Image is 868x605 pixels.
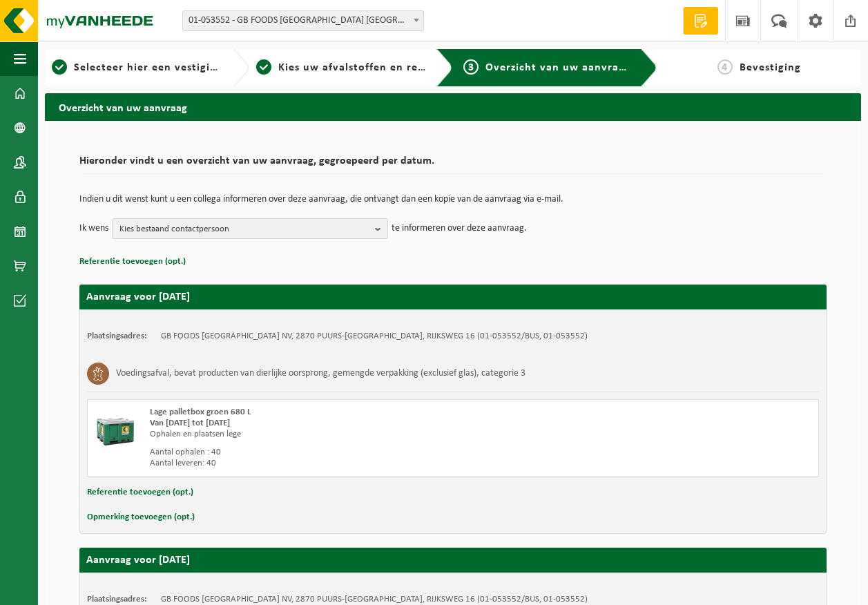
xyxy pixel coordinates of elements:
strong: Plaatsingsadres: [87,332,147,340]
div: Ophalen en plaatsen lege [150,429,508,440]
a: 2Kies uw afvalstoffen en recipiënten [256,59,426,76]
span: 4 [717,59,733,75]
a: 1Selecteer hier een vestiging [52,59,222,76]
span: 2 [256,59,271,75]
p: Ik wens [79,218,108,239]
span: 01-053552 - GB FOODS BELGIUM NV - PUURS-SINT-AMANDS [183,11,423,30]
button: Referentie toevoegen (opt.) [87,483,193,501]
p: te informeren over deze aanvraag. [392,218,527,239]
strong: Plaatsingsadres: [87,595,147,604]
button: Referentie toevoegen (opt.) [79,253,186,271]
div: Aantal leveren: 40 [150,458,508,469]
h2: Overzicht van uw aanvraag [45,93,861,120]
strong: Van [DATE] tot [DATE] [150,419,230,428]
img: PB-LB-0680-HPE-GN-01.png [95,407,136,448]
strong: Aanvraag voor [DATE] [86,291,190,302]
button: Kies bestaand contactpersoon [112,218,388,239]
span: Overzicht van uw aanvraag [485,62,631,73]
span: 01-053552 - GB FOODS BELGIUM NV - PUURS-SINT-AMANDS [182,10,424,31]
span: Kies uw afvalstoffen en recipiënten [278,62,468,73]
span: 1 [52,59,67,75]
h3: Voedingsafval, bevat producten van dierlijke oorsprong, gemengde verpakking (exclusief glas), cat... [116,363,525,385]
span: 3 [463,59,479,75]
h2: Hieronder vindt u een overzicht van uw aanvraag, gegroepeerd per datum. [79,155,827,174]
button: Opmerking toevoegen (opt.) [87,508,195,526]
div: Aantal ophalen : 40 [150,447,508,458]
strong: Aanvraag voor [DATE] [86,555,190,566]
span: Lage palletbox groen 680 L [150,407,251,416]
span: Kies bestaand contactpersoon [119,219,369,240]
span: Bevestiging [740,62,801,73]
span: Selecteer hier een vestiging [74,62,223,73]
td: GB FOODS [GEOGRAPHIC_DATA] NV, 2870 PUURS-[GEOGRAPHIC_DATA], RIJKSWEG 16 (01-053552/BUS, 01-053552) [161,331,588,342]
td: GB FOODS [GEOGRAPHIC_DATA] NV, 2870 PUURS-[GEOGRAPHIC_DATA], RIJKSWEG 16 (01-053552/BUS, 01-053552) [161,594,588,605]
p: Indien u dit wenst kunt u een collega informeren over deze aanvraag, die ontvangt dan een kopie v... [79,195,827,204]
